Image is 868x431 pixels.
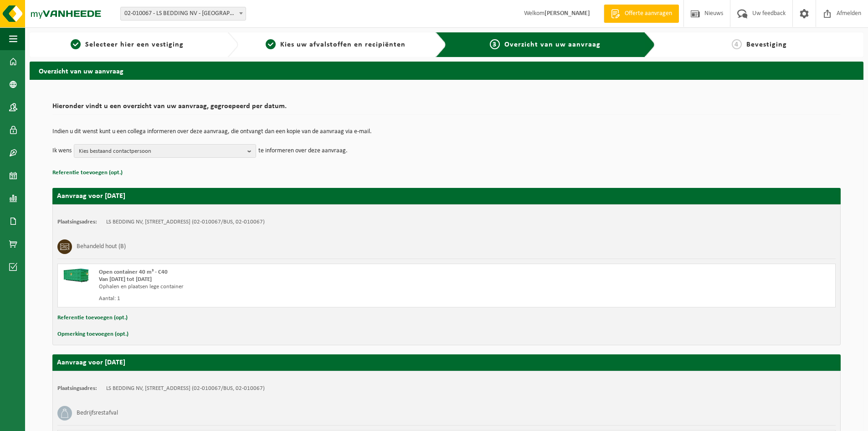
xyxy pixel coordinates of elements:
[604,5,679,23] a: Offerte aanvragen
[52,167,123,179] button: Referentie toevoegen (opt.)
[79,145,244,158] span: Kies bestaand contactpersoon
[34,39,220,50] a: 1Selecteer hier een vestiging
[85,41,184,48] span: Selecteer hier een vestiging
[266,39,276,49] span: 2
[52,103,841,115] h2: Hieronder vindt u een overzicht van uw aanvraag, gegroepeerd per datum.
[77,239,126,254] h3: Behandeld hout (B)
[746,41,787,48] span: Bevestiging
[74,144,256,158] button: Kies bestaand contactpersoon
[121,7,246,20] span: 02-010067 - LS BEDDING NV - HARELBEKE
[490,39,500,49] span: 3
[280,41,406,48] span: Kies uw afvalstoffen en recipiënten
[106,218,265,226] td: LS BEDDING NV, [STREET_ADDRESS] (02-010067/BUS, 02-010067)
[622,9,674,18] span: Offerte aanvragen
[99,276,152,282] strong: Van [DATE] tot [DATE]
[77,406,118,421] h3: Bedrijfsrestafval
[71,39,81,49] span: 1
[57,359,125,366] strong: Aanvraag voor [DATE]
[62,269,90,282] img: HK-XC-40-GN-00.png
[99,295,483,302] div: Aantal: 1
[120,7,246,21] span: 02-010067 - LS BEDDING NV - HARELBEKE
[52,129,841,135] p: Indien u dit wenst kunt u een collega informeren over deze aanvraag, die ontvangt dan een kopie v...
[99,269,168,275] span: Open container 40 m³ - C40
[504,41,601,48] span: Overzicht van uw aanvraag
[57,312,128,324] button: Referentie toevoegen (opt.)
[106,385,265,392] td: LS BEDDING NV, [STREET_ADDRESS] (02-010067/BUS, 02-010067)
[52,144,72,158] p: Ik wens
[57,385,97,391] strong: Plaatsingsadres:
[258,144,348,158] p: te informeren over deze aanvraag.
[57,328,128,340] button: Opmerking toevoegen (opt.)
[99,283,483,291] div: Ophalen en plaatsen lege container
[544,10,590,17] strong: [PERSON_NAME]
[57,219,97,225] strong: Plaatsingsadres:
[30,62,863,79] h2: Overzicht van uw aanvraag
[732,39,742,49] span: 4
[243,39,429,50] a: 2Kies uw afvalstoffen en recipiënten
[57,192,125,200] strong: Aanvraag voor [DATE]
